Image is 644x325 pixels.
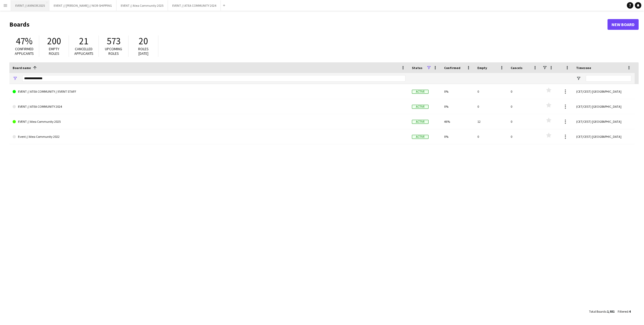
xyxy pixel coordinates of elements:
[441,129,474,144] div: 0%
[441,84,474,99] div: 0%
[576,66,591,70] span: Timezone
[589,309,606,313] span: Total Boards
[511,66,522,70] span: Cancels
[507,129,541,144] div: 0
[573,114,635,129] div: (CET/CEST) [GEOGRAPHIC_DATA]
[22,75,405,82] input: Board name Filter Input
[74,46,93,56] span: Cancelled applicants
[11,0,49,11] button: EVENT // AVINOR 2025
[474,84,507,99] div: 0
[441,99,474,114] div: 0%
[47,35,61,47] span: 200
[13,99,405,114] a: EVENT // ATEA COMMUNITY 2024
[573,84,635,99] div: (CET/CEST) [GEOGRAPHIC_DATA]
[444,66,460,70] span: Confirmed
[13,129,405,144] a: Event // Atea Community 2022
[589,306,614,317] div: :
[607,309,614,313] span: 1,931
[573,129,635,144] div: (CET/CEST) [GEOGRAPHIC_DATA]
[107,35,120,47] span: 573
[573,99,635,114] div: (CET/CEST) [GEOGRAPHIC_DATA]
[49,0,116,11] button: EVENT // [PERSON_NAME] // NOR-SHIPPING
[16,35,32,47] span: 47%
[139,35,148,47] span: 20
[586,75,631,82] input: Timezone Filter Input
[474,114,507,129] div: 12
[138,46,149,56] span: Roles [DATE]
[412,135,429,139] span: Active
[13,114,405,129] a: EVENT // Atea Community 2025
[412,105,429,109] span: Active
[474,99,507,114] div: 0
[441,114,474,129] div: 46%
[13,76,17,81] button: Open Filter Menu
[629,309,631,313] span: 4
[15,46,34,56] span: Confirmed applicants
[618,306,631,317] div: :
[79,35,88,47] span: 21
[507,84,541,99] div: 0
[412,66,422,70] span: Status
[477,66,487,70] span: Empty
[474,129,507,144] div: 0
[9,20,608,28] h1: Boards
[13,66,31,70] span: Board name
[412,90,429,94] span: Active
[105,46,122,56] span: Upcoming roles
[608,19,639,30] a: New Board
[576,76,581,81] button: Open Filter Menu
[13,84,405,99] a: EVENT // ATEA COMMUNITY // EVENT STAFF
[49,46,59,56] span: Empty roles
[507,99,541,114] div: 0
[168,0,221,11] button: EVENT // ATEA COMMUNITY 2024
[412,120,429,124] span: Active
[618,309,628,313] span: Filtered
[507,114,541,129] div: 0
[116,0,168,11] button: EVENT // Atea Community 2025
